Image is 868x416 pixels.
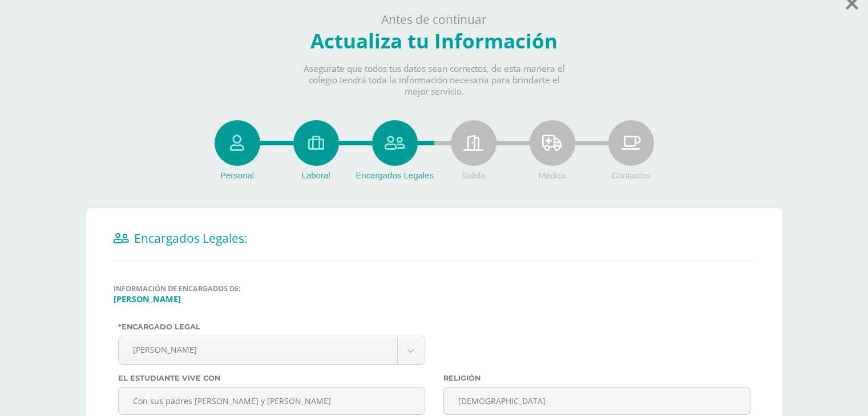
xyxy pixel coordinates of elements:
p: Asegurate que todos tus datos sean correctos, de esta manera el colegio tendrá toda la informació... [294,63,575,97]
span: Antes de continuar [381,11,487,27]
label: *Encargado legal [118,323,425,331]
span: Información de encargados de: [114,283,755,293]
label: Religión [443,374,750,382]
span: Médica [538,170,566,180]
span: Laboral [301,170,330,180]
input: El estudiante vive con [118,387,425,415]
span: Encargados Legales: [134,230,248,246]
a: [PERSON_NAME] [119,336,425,364]
span: Encargados Legales [356,170,434,180]
span: Personal [220,170,254,180]
b: [PERSON_NAME] [114,293,181,304]
label: El estudiante vive con [118,374,425,382]
span: [PERSON_NAME] [133,336,383,363]
input: Religión [443,387,750,415]
span: Contactos [612,170,651,180]
span: Salida [462,170,486,180]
